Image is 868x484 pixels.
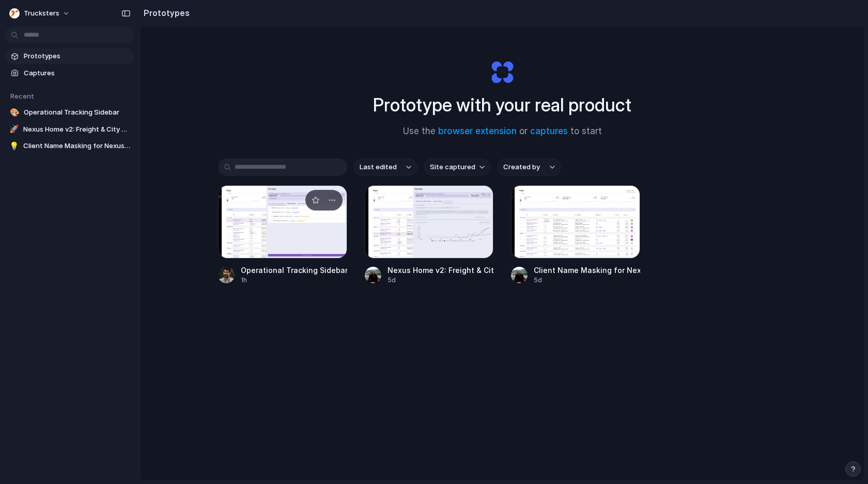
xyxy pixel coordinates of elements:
[530,126,568,136] a: captures
[24,8,59,19] span: Trucksters
[365,185,494,285] a: Nexus Home v2: Freight & City UpdatesNexus Home v2: Freight & City Updates5d
[403,125,602,138] span: Use the or to start
[24,107,130,118] span: Operational Tracking Sidebar
[388,276,494,285] div: 5d
[5,66,134,81] a: Captures
[534,276,640,285] div: 5d
[241,265,347,276] div: Operational Tracking Sidebar
[23,141,130,151] span: Client Name Masking for Nexus Home
[5,138,134,154] a: 💡Client Name Masking for Nexus Home
[503,162,540,172] span: Created by
[139,7,190,19] h2: Prototypes
[9,107,20,118] div: 🎨
[353,158,417,176] button: Last edited
[9,141,19,151] div: 💡
[360,162,397,172] span: Last edited
[24,51,130,61] span: Prototypes
[511,185,640,285] a: Client Name Masking for Nexus HomeClient Name Masking for Nexus Home5d
[373,91,631,119] h1: Prototype with your real product
[430,162,475,172] span: Site captured
[24,68,130,78] span: Captures
[5,5,75,22] button: Trucksters
[497,158,561,176] button: Created by
[218,185,347,285] a: Operational Tracking SidebarOperational Tracking Sidebar1h
[424,158,491,176] button: Site captured
[5,122,134,137] a: 🚀Nexus Home v2: Freight & City Updates
[241,276,347,285] div: 1h
[534,265,640,276] div: Client Name Masking for Nexus Home
[438,126,517,136] a: browser extension
[388,265,494,276] div: Nexus Home v2: Freight & City Updates
[9,124,19,135] div: 🚀
[5,49,134,64] a: Prototypes
[23,124,130,135] span: Nexus Home v2: Freight & City Updates
[5,105,134,120] a: 🎨Operational Tracking Sidebar
[10,92,34,100] span: Recent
